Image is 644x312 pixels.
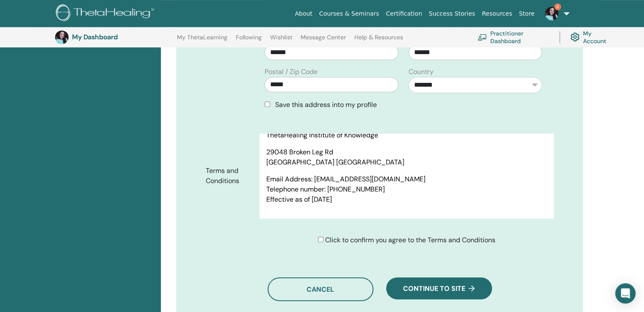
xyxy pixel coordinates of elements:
span: Continue to site [403,284,475,293]
img: default.jpg [55,30,69,44]
label: Postal / Zip Code [265,67,318,77]
p: 29048 Broken Leg Rd [266,147,547,157]
label: Country [409,67,434,77]
a: Resources [478,6,516,22]
p: Email Address: [EMAIL_ADDRESS][DOMAIN_NAME] [266,174,547,184]
a: About [291,6,315,22]
div: Open Intercom Messenger [615,283,636,304]
p: [GEOGRAPHIC_DATA] [GEOGRAPHIC_DATA] [266,157,547,167]
a: Practitioner Dashboard [478,28,549,47]
label: Terms and Conditions [199,163,260,189]
a: Message Center [301,34,346,47]
p: ThetaHealing Institute of Knowledge [266,130,547,140]
a: Following [236,34,262,47]
a: Courses & Seminars [316,6,383,22]
button: Continue to site [386,277,492,299]
span: 2 [554,3,561,10]
img: default.jpg [545,7,558,20]
a: My ThetaLearning [177,34,227,47]
a: Store [516,6,538,22]
span: Click to confirm you agree to the Terms and Conditions [325,235,495,244]
img: cog.svg [570,30,580,44]
img: logo.png [56,4,157,23]
h3: My Dashboard [72,33,157,41]
p: Telephone number: [PHONE_NUMBER] [266,184,547,194]
span: Cancel [307,285,334,294]
a: Wishlist [270,34,293,47]
a: My Account [570,28,613,47]
a: Success Stories [426,6,478,22]
p: Effective as of [DATE] [266,194,547,205]
a: Help & Resources [354,34,403,47]
button: Cancel [268,277,373,301]
span: Save this address into my profile [275,100,377,109]
img: chalkboard-teacher.svg [478,34,487,41]
a: Certification [382,6,425,22]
